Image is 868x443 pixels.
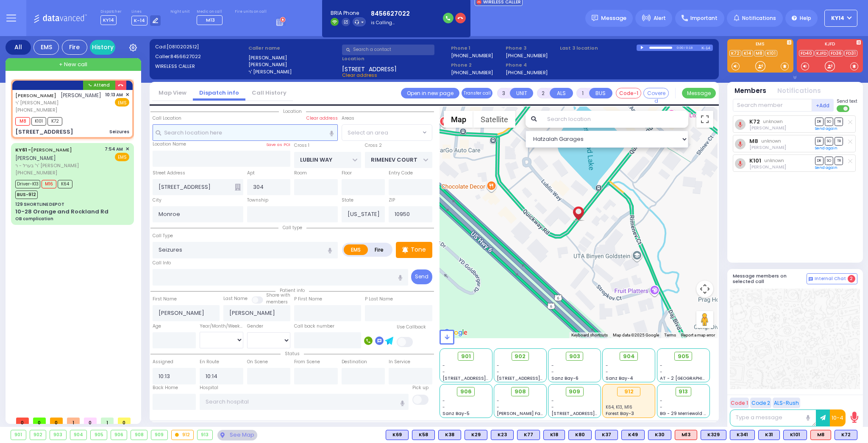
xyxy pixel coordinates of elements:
[245,89,293,97] a: Call History
[294,359,320,365] label: From Scene
[15,146,72,153] a: [PERSON_NAME]
[686,43,693,53] div: 0:18
[648,430,671,440] div: BLS
[235,184,241,191] span: Other building occupants
[411,269,432,284] button: Send
[200,359,219,365] label: En Route
[70,430,87,440] div: 904
[348,129,388,137] span: Select an area
[6,40,31,55] div: All
[451,52,493,59] label: [PHONE_NUMBER]
[125,91,129,98] span: ✕
[223,295,248,302] label: Last Name
[412,384,428,391] label: Pick up
[569,387,580,396] span: 909
[15,201,64,207] div: 129 SHORTLINE DEPOT
[50,418,63,424] span: 0
[506,52,548,59] label: [PHONE_NUMBER]
[729,50,741,56] a: K72
[247,359,268,365] label: On Scene
[247,197,268,204] label: Township
[616,88,641,98] button: Code-1
[15,207,108,216] div: 10-28 Orange and Rockland Rd
[543,430,565,440] div: K18
[200,384,218,391] label: Hospital
[568,430,592,440] div: K80
[734,86,766,96] button: Members
[294,142,309,149] label: Cross 1
[101,418,114,424] span: 1
[551,404,554,410] span: -
[294,296,322,303] label: P First Name
[411,245,426,254] p: Tone
[278,224,306,231] span: Call type
[90,40,115,55] a: History
[42,180,56,188] span: M16
[497,404,499,410] span: -
[342,55,448,62] label: Location
[155,63,246,70] label: WIRELESS CALLER
[696,280,713,297] button: Map camera controls
[761,138,781,144] span: unknown
[153,296,177,303] label: First Name
[777,86,821,96] button: Notifications
[266,299,288,305] span: members
[497,369,499,375] span: -
[815,126,837,131] a: Send again
[510,88,533,98] button: UNIT
[438,430,461,440] div: BLS
[170,53,201,60] span: 8456627022
[696,111,713,128] button: Toggle fullscreen view
[758,430,780,440] div: K31
[837,104,850,113] label: Turn off text
[654,14,666,22] span: Alert
[773,398,800,408] button: ALS-Rush
[386,430,409,440] div: BLS
[497,410,547,417] span: [PERSON_NAME] Farm
[153,359,173,365] label: Assigned
[84,418,97,424] span: 0
[306,115,338,122] label: Clear address
[15,99,101,107] span: ר' [PERSON_NAME]
[15,128,73,136] div: [STREET_ADDRESS]
[15,146,31,153] span: KY61 -
[750,398,771,408] button: Code 2
[491,430,514,440] div: BLS
[606,404,632,410] span: K64, K13, M16
[764,157,784,164] span: unknown
[515,352,526,361] span: 902
[660,369,662,375] span: -
[730,430,755,440] div: K341
[491,430,514,440] div: K23
[442,327,470,338] img: Google
[15,117,30,126] span: M8
[621,430,645,440] div: BLS
[153,384,178,391] label: Back Home
[248,61,339,68] label: [PERSON_NAME]
[515,387,526,396] span: 908
[660,398,662,404] span: -
[153,197,161,204] label: City
[749,138,758,144] a: M8
[837,98,857,104] span: Send text
[371,9,438,18] span: 8456627022
[111,430,127,440] div: 906
[151,430,167,440] div: 909
[623,352,635,361] span: 904
[389,197,395,204] label: ZIP
[676,43,684,53] div: 0:00
[152,89,193,97] a: Map View
[810,430,831,440] div: ALS KJ
[217,430,257,440] div: See map
[497,375,577,381] span: [STREET_ADDRESS][PERSON_NAME]
[727,42,793,48] label: EMS
[172,430,194,440] div: 912
[342,359,367,365] label: Destination
[542,111,688,128] input: Search location
[442,398,445,404] span: -
[749,118,760,125] a: K72
[155,53,246,60] label: Caller:
[371,20,395,26] small: is Calling...
[783,430,807,440] div: K101
[835,137,843,145] span: TR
